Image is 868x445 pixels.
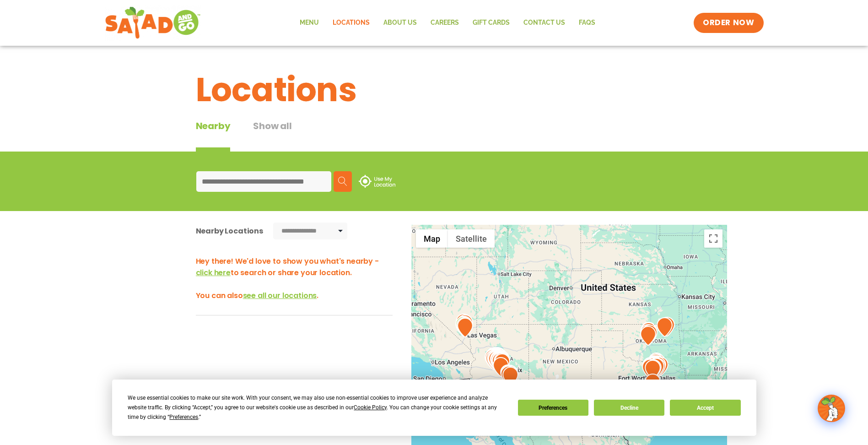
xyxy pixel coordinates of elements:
[196,119,315,152] div: Tabbed content
[293,12,602,33] nav: Menu
[105,5,201,41] img: new-SAG-logo-768×292
[196,119,231,152] div: Nearby
[517,12,572,33] a: Contact Us
[466,12,517,33] a: GIFT CARDS
[354,404,387,411] span: Cookie Policy
[253,119,291,152] button: Show all
[169,414,198,420] span: Preferences
[448,229,495,248] button: Show satellite imagery
[819,396,844,421] img: wpChatIcon
[424,12,466,33] a: Careers
[338,177,347,186] img: search.svg
[196,255,393,301] h3: Hey there! We'd love to show you what's nearby - to search or share your location. You can also .
[196,267,231,278] span: click here
[704,229,722,248] button: Toggle fullscreen view
[112,380,756,436] div: Cookie Consent Prompt
[293,12,326,33] a: Menu
[196,225,263,237] div: Nearby Locations
[243,290,317,301] span: see all our locations
[518,400,588,416] button: Preferences
[359,175,395,188] img: use-location.svg
[703,17,754,28] span: ORDER NOW
[416,229,448,248] button: Show street map
[377,12,424,33] a: About Us
[670,400,740,416] button: Accept
[196,65,673,114] h1: Locations
[594,400,664,416] button: Decline
[128,393,507,422] div: We use essential cookies to make our site work. With your consent, we may also use non-essential ...
[572,12,602,33] a: FAQs
[326,12,377,33] a: Locations
[694,13,763,33] a: ORDER NOW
